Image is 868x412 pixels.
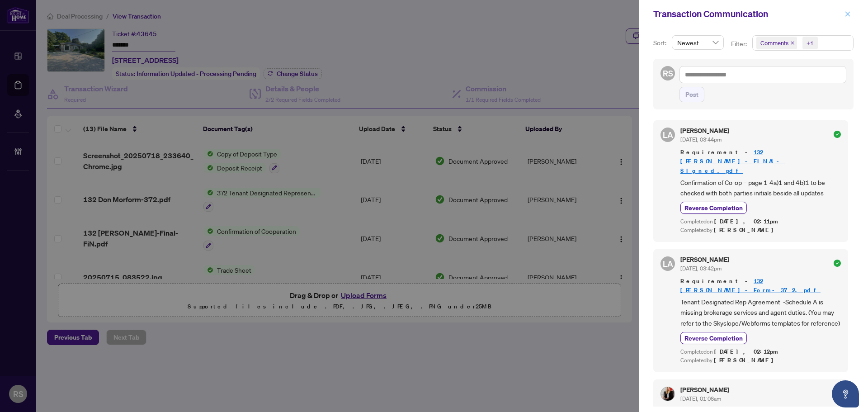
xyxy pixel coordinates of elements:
[680,256,729,263] h5: [PERSON_NAME]
[679,87,704,102] button: Post
[680,297,841,328] span: Tenant Designated Rep Agreement -Schedule A is missing brokerage services and agent duties. (You ...
[680,277,841,295] span: Requirement -
[680,395,721,402] span: [DATE], 01:08am
[680,148,841,175] span: Requirement -
[680,148,785,174] a: 132 [PERSON_NAME]-FINAL-SIgned.pdf
[832,380,859,407] button: Open asap
[680,136,722,143] span: [DATE], 03:44pm
[653,7,842,21] div: Transaction Communication
[680,226,841,235] div: Completed by
[714,218,779,225] span: [DATE], 02:11pm
[680,218,841,226] div: Completed on
[661,387,675,401] img: Profile Icon
[680,128,729,134] h5: [PERSON_NAME]
[680,265,722,272] span: [DATE], 03:42pm
[680,387,729,393] h5: [PERSON_NAME]
[790,41,795,45] span: close
[663,128,673,141] span: LA
[834,131,841,138] span: check-circle
[684,333,743,343] span: Reverse Completion
[653,38,668,48] p: Sort:
[834,260,841,267] span: check-circle
[714,356,778,364] span: [PERSON_NAME]
[680,177,841,199] span: Confirmation of Co-op – page 1 4a)1 and 4b)1 to be checked with both parties initials beside all ...
[680,356,841,365] div: Completed by
[680,332,747,344] button: Reverse Completion
[684,203,743,213] span: Reverse Completion
[714,348,779,355] span: [DATE], 02:12pm
[663,67,673,80] span: RS
[663,257,673,270] span: LA
[731,39,748,49] p: Filter:
[714,226,778,234] span: [PERSON_NAME]
[807,38,814,47] div: +1
[760,38,788,47] span: Comments
[680,202,747,214] button: Reverse Completion
[680,348,841,356] div: Completed on
[756,37,797,49] span: Comments
[844,11,851,17] span: close
[677,36,718,49] span: Newest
